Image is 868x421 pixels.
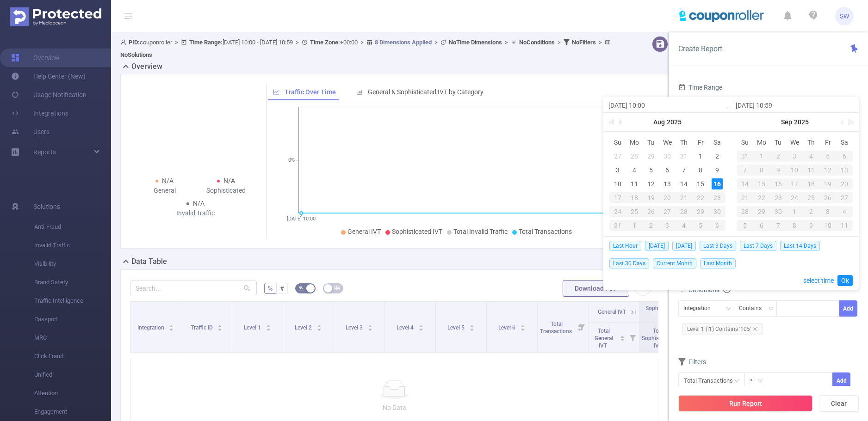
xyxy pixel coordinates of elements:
td: September 21, 2025 [737,191,753,205]
span: N/A [223,177,235,184]
span: > [555,39,564,46]
div: 2 [803,206,819,217]
td: September 4, 2025 [676,219,692,232]
div: 31 [609,220,626,231]
span: Passport [34,310,111,329]
span: Tu [770,138,787,146]
tspan: [DATE] 10:00 [287,216,316,222]
div: 7 [737,165,753,176]
th: Wed [787,135,803,149]
span: We [659,138,676,146]
div: 11 [629,178,640,189]
span: Conditions [688,286,731,293]
div: 11 [803,165,819,176]
div: 21 [676,192,692,203]
td: September 28, 2025 [737,205,753,219]
td: August 2, 2025 [709,149,725,163]
span: % [268,285,273,292]
td: September 19, 2025 [819,177,836,191]
a: 2025 [793,113,810,131]
span: Fr [692,138,709,146]
td: August 12, 2025 [643,177,659,191]
td: September 18, 2025 [803,177,819,191]
div: 5 [692,220,709,231]
div: 4 [836,206,853,217]
div: 6 [709,220,725,231]
td: October 6, 2025 [753,219,770,232]
div: Sophisticated [195,186,257,195]
i: icon: down [725,306,731,312]
div: 29 [645,151,657,162]
div: Invalid Traffic [165,208,226,218]
div: 18 [803,178,819,189]
div: 8 [753,165,770,176]
div: 28 [629,151,640,162]
td: August 31, 2025 [737,149,753,163]
div: 20 [659,192,676,203]
div: 2 [712,151,723,162]
th: Tue [770,135,787,149]
td: August 1, 2025 [692,149,709,163]
span: Engagement [34,403,111,421]
td: October 4, 2025 [836,205,853,219]
td: September 2, 2025 [770,149,787,163]
a: Sep [780,113,793,131]
div: Integration [683,301,717,316]
span: # [280,285,284,292]
th: Fri [692,135,709,149]
div: 13 [662,178,673,189]
td: August 24, 2025 [609,205,626,219]
td: July 28, 2025 [626,149,643,163]
th: Sat [836,135,853,149]
span: Th [676,138,692,146]
i: icon: line-chart [273,89,279,95]
td: August 8, 2025 [692,163,709,177]
td: October 11, 2025 [836,219,853,232]
td: August 31, 2025 [609,219,626,232]
td: July 29, 2025 [643,149,659,163]
td: September 2, 2025 [643,219,659,232]
div: 24 [787,192,803,203]
span: Sa [709,138,725,146]
span: Reports [33,148,56,156]
span: Sophisticated IVT [392,228,442,235]
div: 2 [770,151,787,162]
div: 4 [676,220,692,231]
button: Clear [819,395,859,412]
td: October 10, 2025 [819,219,836,232]
td: July 27, 2025 [609,149,626,163]
div: 29 [692,206,709,217]
span: Last Hour [609,241,641,251]
input: Start date [608,100,726,111]
div: 21 [737,192,753,203]
i: Filter menu [575,302,588,352]
td: August 26, 2025 [643,205,659,219]
span: Level 1 (l1) Contains '105' [682,323,763,335]
tspan: 0% [288,158,295,164]
div: 24 [609,206,626,217]
a: Help Center (New) [11,67,86,85]
td: August 3, 2025 [609,163,626,177]
td: September 1, 2025 [753,149,770,163]
div: 1 [695,151,706,162]
span: > [502,39,511,46]
a: Aug [652,113,666,131]
td: September 11, 2025 [803,163,819,177]
span: Last 14 Days [780,241,820,251]
td: September 23, 2025 [770,191,787,205]
div: 16 [712,178,723,189]
span: Create Report [678,44,722,53]
div: 6 [836,151,853,162]
td: September 25, 2025 [803,191,819,205]
img: Protected Media [10,7,101,26]
span: Anti-Fraud [34,218,111,236]
span: Invalid Traffic [34,236,111,255]
span: Solutions [33,197,60,216]
div: 18 [626,192,643,203]
span: Current Month [653,258,696,268]
span: Fr [819,138,836,146]
td: August 21, 2025 [676,191,692,205]
td: August 29, 2025 [692,205,709,219]
span: [DATE] [672,241,696,251]
button: Add [832,372,850,389]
